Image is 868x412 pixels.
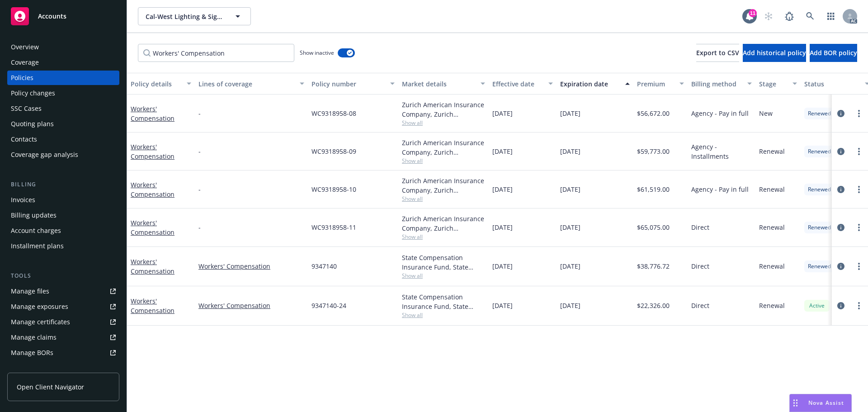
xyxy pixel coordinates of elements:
span: Agency - Installments [691,142,752,161]
span: Agency - Pay in full [691,185,749,194]
span: Renewal [759,301,785,310]
a: more [854,184,864,195]
span: [DATE] [492,109,513,118]
span: [DATE] [492,185,513,194]
span: Renewal [759,223,785,232]
div: Account charges [11,223,61,238]
input: Filter by keyword... [138,44,294,62]
div: Manage exposures [11,299,68,314]
div: Status [804,79,859,89]
button: Premium [633,73,688,95]
div: Manage files [11,284,49,298]
a: Start snowing [759,7,778,25]
a: Workers' Compensation [198,261,304,271]
span: Cal-West Lighting & Signal Maintenance, Inc. [146,12,224,21]
a: Manage exposures [7,299,119,314]
span: - [198,109,201,118]
span: Export to CSV [696,48,739,57]
span: Add BOR policy [810,48,857,57]
div: Contacts [11,132,37,147]
span: Show all [402,272,485,279]
a: Billing updates [7,208,119,223]
div: Manage BORs [11,346,53,360]
span: WC9318958-10 [311,185,356,194]
div: Zurich American Insurance Company, Zurich Insurance Group [402,100,485,119]
div: Billing updates [11,208,57,223]
div: Coverage gap analysis [11,147,78,162]
div: State Compensation Insurance Fund, State Compensation Insurance Fund (SCIF) [402,253,485,272]
a: Quoting plans [7,117,119,131]
a: more [854,146,864,157]
span: Direct [691,223,709,232]
span: Renewed [808,185,831,194]
div: Market details [402,79,475,89]
span: Add historical policy [743,48,806,57]
a: more [854,261,864,272]
a: Manage BORs [7,346,119,360]
div: Overview [11,40,39,54]
div: Quoting plans [11,117,54,131]
span: - [198,185,201,194]
div: State Compensation Insurance Fund, State Compensation Insurance Fund (SCIF) [402,292,485,311]
span: [DATE] [492,223,513,232]
span: [DATE] [492,301,513,310]
span: $56,672.00 [637,109,670,118]
a: Workers' Compensation [198,301,304,310]
a: Manage claims [7,330,119,345]
button: Cal-West Lighting & Signal Maintenance, Inc. [138,7,251,25]
a: Contacts [7,132,119,147]
button: Market details [398,73,489,95]
button: Export to CSV [696,44,739,62]
div: Drag to move [790,394,801,412]
div: 11 [749,9,757,17]
div: Summary of insurance [11,361,80,375]
span: $59,773.00 [637,147,670,156]
a: Workers' Compensation [131,142,175,161]
span: $38,776.72 [637,261,670,271]
span: [DATE] [560,223,580,232]
a: circleInformation [835,146,846,157]
button: Lines of coverage [195,73,308,95]
span: WC9318958-09 [311,147,356,156]
span: Show all [402,195,485,203]
span: Active [808,302,826,310]
span: WC9318958-11 [311,223,356,232]
div: Installment plans [11,239,64,253]
button: Billing method [688,73,755,95]
span: [DATE] [492,147,513,156]
a: more [854,300,864,311]
button: Policy number [308,73,398,95]
button: Expiration date [557,73,633,95]
a: Workers' Compensation [131,297,175,315]
a: more [854,108,864,119]
span: [DATE] [560,185,580,194]
a: Search [801,7,819,25]
a: Manage files [7,284,119,298]
span: [DATE] [560,147,580,156]
span: $65,075.00 [637,223,670,232]
span: Renewal [759,185,785,194]
span: $22,326.00 [637,301,670,310]
span: Show all [402,311,485,319]
div: Coverage [11,55,39,70]
div: Zurich American Insurance Company, Zurich Insurance Group [402,214,485,233]
span: Renewed [808,223,831,232]
button: Effective date [489,73,557,95]
div: Tools [7,271,119,280]
a: Manage certificates [7,315,119,329]
div: Lines of coverage [198,79,294,89]
a: Coverage gap analysis [7,147,119,162]
span: [DATE] [560,109,580,118]
a: Invoices [7,193,119,207]
span: Agency - Pay in full [691,109,749,118]
a: Accounts [7,4,119,29]
div: Policies [11,71,33,85]
div: Policy number [311,79,385,89]
a: circleInformation [835,222,846,233]
span: Show all [402,157,485,165]
span: Accounts [38,13,66,20]
span: Renewal [759,261,785,271]
a: Summary of insurance [7,361,119,375]
span: 9347140-24 [311,301,346,310]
